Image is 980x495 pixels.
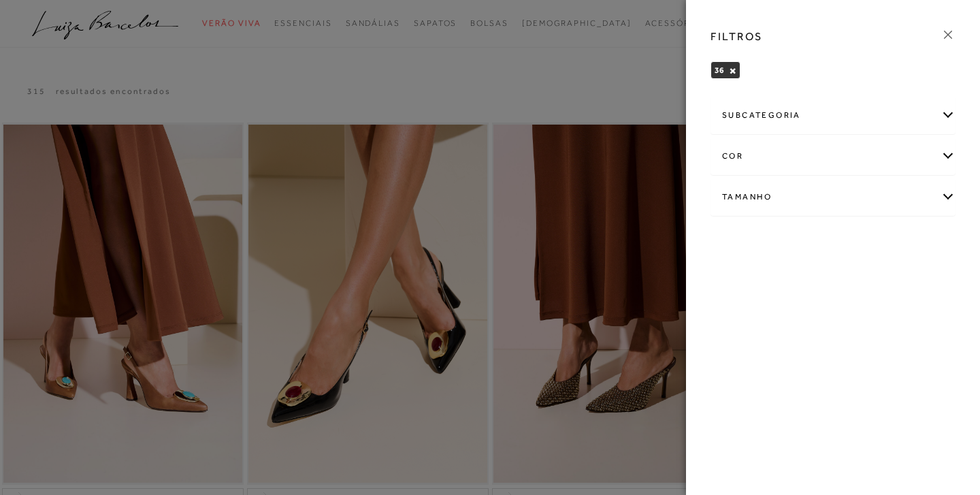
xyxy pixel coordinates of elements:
h3: FILTROS [710,29,763,44]
div: Tamanho [711,179,955,215]
button: 36 Close [729,66,736,76]
div: subcategoria [711,97,955,133]
div: cor [711,138,955,174]
span: 36 [715,65,724,75]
